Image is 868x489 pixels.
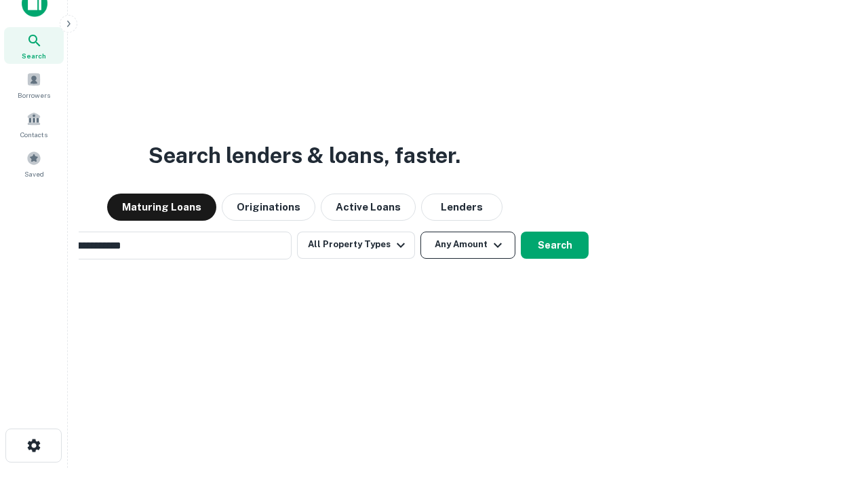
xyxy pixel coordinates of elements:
button: Maturing Loans [107,194,216,221]
button: Active Loans [321,194,416,221]
span: Search [22,50,46,61]
button: Originations [222,194,315,221]
a: Borrowers [4,67,64,103]
iframe: Chat Widget [800,380,868,446]
button: Any Amount [420,232,515,259]
button: All Property Types [297,232,415,259]
button: Lenders [421,194,502,221]
a: Contacts [4,106,64,143]
button: Search [521,232,589,259]
a: Search [4,27,64,64]
a: Saved [4,145,64,182]
span: Contacts [20,129,47,140]
span: Saved [24,168,44,179]
h3: Search lenders & loans, faster. [149,139,460,172]
span: Borrowers [18,90,50,101]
